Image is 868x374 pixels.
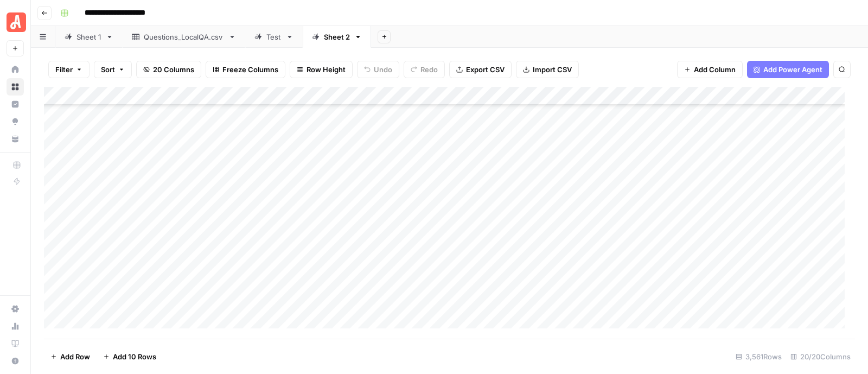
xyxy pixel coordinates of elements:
span: Row Height [307,64,346,75]
button: Add 10 Rows [97,348,163,365]
a: Home [7,61,24,78]
span: Export CSV [466,64,505,75]
a: Your Data [7,130,24,148]
span: Import CSV [533,64,572,75]
img: Angi Logo [7,12,26,32]
span: Add Column [694,64,736,75]
div: Sheet 1 [76,31,101,42]
div: 20/20 Columns [786,348,855,365]
a: Learning Hub [7,335,24,352]
button: Row Height [290,61,353,78]
a: Sheet 1 [55,26,123,48]
span: Freeze Columns [222,64,278,75]
span: Add Row [60,351,90,362]
a: Browse [7,78,24,96]
span: 20 Columns [153,64,194,75]
span: Sort [101,64,115,75]
span: Undo [374,64,392,75]
button: Add Row [44,348,97,365]
div: Sheet 2 [324,31,350,42]
button: Filter [48,61,90,78]
div: Questions_LocalQA.csv [144,31,224,42]
button: Undo [357,61,399,78]
a: Questions_LocalQA.csv [123,26,245,48]
button: Help + Support [7,352,24,370]
button: Sort [94,61,132,78]
span: Redo [420,64,438,75]
span: Add Power Agent [763,64,822,75]
span: Filter [55,64,73,75]
a: Usage [7,318,24,335]
a: Insights [7,96,24,113]
a: Settings [7,300,24,318]
button: Workspace: Angi [7,9,24,36]
a: Sheet 2 [303,26,371,48]
button: Redo [404,61,445,78]
button: Add Power Agent [747,61,829,78]
div: 3,561 Rows [731,348,786,365]
button: Import CSV [516,61,579,78]
button: 20 Columns [136,61,201,78]
a: Opportunities [7,113,24,130]
div: Test [266,31,282,42]
button: Add Column [677,61,743,78]
button: Export CSV [449,61,512,78]
a: Test [245,26,303,48]
button: Freeze Columns [206,61,285,78]
span: Add 10 Rows [113,351,156,362]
